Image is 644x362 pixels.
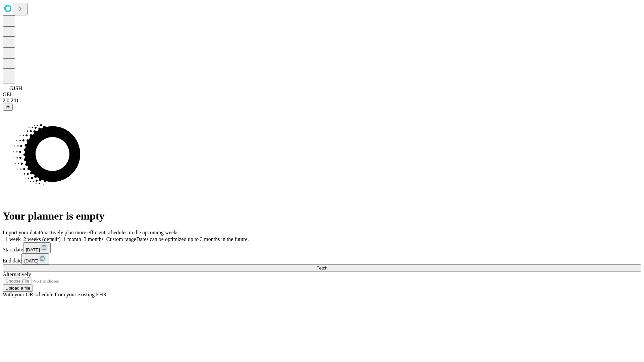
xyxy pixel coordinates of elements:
div: Start date [3,242,641,253]
button: Fetch [3,264,641,271]
button: [DATE] [21,253,49,264]
span: [DATE] [26,247,40,252]
span: 2 weeks (default) [23,236,61,242]
span: With your OR schedule from your existing EHR [3,292,107,297]
button: @ [3,104,13,111]
span: Dates can be optimized up to 3 months in the future. [136,236,249,242]
span: [DATE] [24,258,38,263]
button: Upload a file [3,285,33,292]
div: 2.0.241 [3,98,641,104]
div: End date [3,253,641,264]
span: Custom range [106,236,136,242]
button: [DATE] [23,242,51,253]
span: @ [5,105,10,110]
span: Fetch [316,265,327,270]
span: 3 months [84,236,104,242]
span: 1 month [63,236,81,242]
span: Import your data [3,230,39,235]
div: GEI [3,92,641,98]
span: GJSH [9,85,22,91]
span: Alternatively [3,271,31,277]
span: Proactively plan more efficient schedules in the upcoming weeks. [39,230,180,235]
h1: Your planner is empty [3,210,641,222]
span: 1 week [5,236,21,242]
